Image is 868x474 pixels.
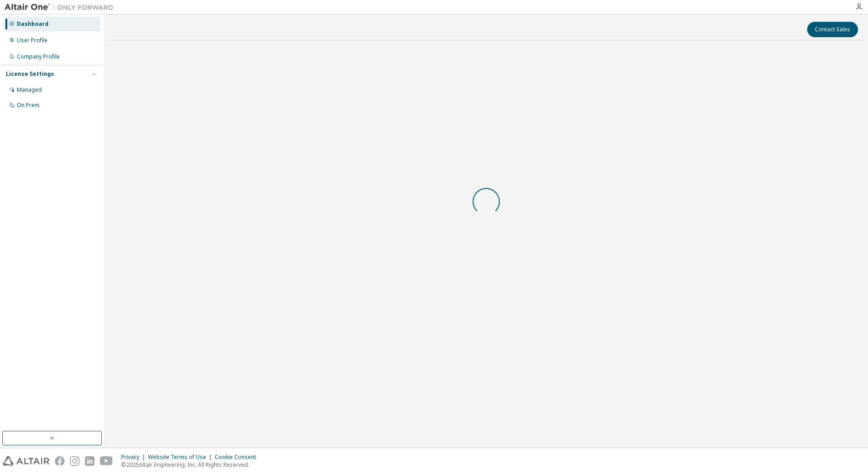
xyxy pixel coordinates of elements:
div: License Settings [6,70,54,78]
button: Contact Sales [807,22,858,37]
img: altair_logo.svg [3,456,49,466]
div: Dashboard [17,20,49,28]
img: instagram.svg [70,456,79,466]
img: Altair One [5,3,118,12]
img: youtube.svg [100,456,113,466]
img: linkedin.svg [85,456,94,466]
p: © 2025 Altair Engineering, Inc. All Rights Reserved. [121,461,261,469]
div: User Profile [17,37,48,44]
div: Company Profile [17,53,60,60]
div: Privacy [121,454,148,461]
div: Managed [17,86,42,94]
img: facebook.svg [55,456,64,466]
div: On Prem [17,102,39,109]
div: Website Terms of Use [148,454,215,461]
div: Cookie Consent [215,454,261,461]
